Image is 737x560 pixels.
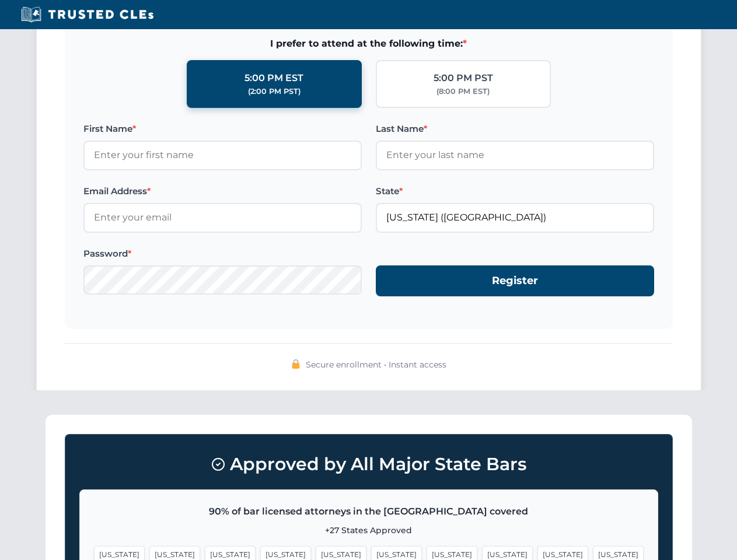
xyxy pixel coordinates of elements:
[94,504,644,519] p: 90% of bar licensed attorneys in the [GEOGRAPHIC_DATA] covered
[83,203,362,232] input: Enter your email
[18,6,157,23] img: Trusted CLEs
[376,203,654,232] input: Florida (FL)
[244,71,303,86] div: 5:00 PM EST
[436,86,490,97] div: (8:00 PM EST)
[376,265,654,296] button: Register
[83,247,362,261] label: Password
[79,449,658,480] h3: Approved by All Major State Bars
[306,358,446,371] span: Secure enrollment • Instant access
[248,86,301,97] div: (2:00 PM PST)
[83,141,362,170] input: Enter your first name
[376,141,654,170] input: Enter your last name
[83,184,362,198] label: Email Address
[376,122,654,136] label: Last Name
[94,524,644,537] p: +27 States Approved
[83,122,362,136] label: First Name
[83,36,654,51] span: I prefer to attend at the following time:
[376,184,654,198] label: State
[434,71,493,86] div: 5:00 PM PST
[291,359,301,369] img: 🔒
